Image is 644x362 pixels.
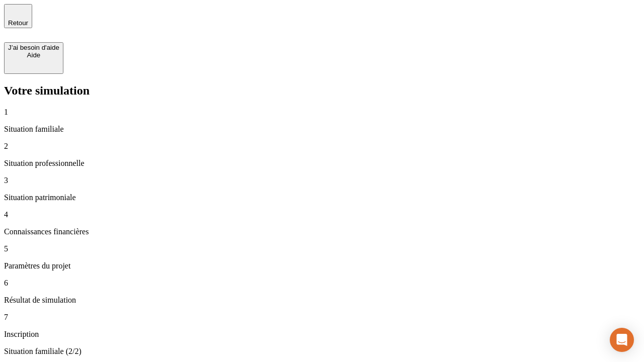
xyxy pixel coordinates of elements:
[8,19,28,27] span: Retour
[4,125,640,134] p: Situation familiale
[4,4,32,28] button: Retour
[4,210,640,219] p: 4
[4,330,640,339] p: Inscription
[4,193,640,202] p: Situation patrimoniale
[4,42,63,74] button: J’ai besoin d'aideAide
[4,108,640,117] p: 1
[4,142,640,151] p: 2
[8,44,59,51] div: J’ai besoin d'aide
[4,176,640,185] p: 3
[4,159,640,168] p: Situation professionnelle
[4,279,640,288] p: 6
[4,227,640,236] p: Connaissances financières
[8,51,59,59] div: Aide
[4,347,640,356] p: Situation familiale (2/2)
[4,244,640,253] p: 5
[4,296,640,305] p: Résultat de simulation
[4,313,640,322] p: 7
[610,328,634,352] div: Open Intercom Messenger
[4,84,640,98] h2: Votre simulation
[4,261,640,270] p: Paramètres du projet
